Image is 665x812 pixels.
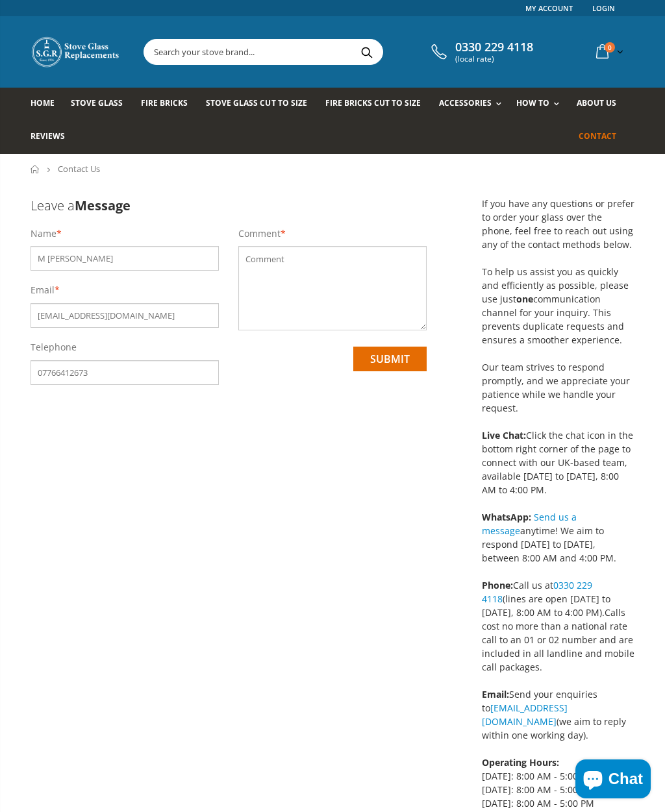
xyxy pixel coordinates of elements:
inbox-online-store-chat: Shopify online store chat [571,759,655,802]
img: Stove Glass Replacement [31,36,121,68]
h3: Leave a [31,197,427,214]
a: Stove Glass Cut To Size [206,88,316,121]
span: Contact Us [58,163,100,175]
label: Telephone [31,341,77,354]
a: Fire Bricks Cut To Size [325,88,431,121]
span: Click the chat icon in the bottom right corner of the page to connect with our UK-based team, ava... [482,429,633,496]
span: About us [577,97,616,108]
p: If you have any questions or prefer to order your glass over the phone, feel free to reach out us... [482,197,634,497]
strong: Phone: [482,579,513,591]
a: Fire Bricks [141,88,197,121]
a: How To [516,88,566,121]
strong: Operating Hours: [482,756,559,769]
strong: one [516,293,533,305]
a: About us [577,88,626,121]
span: Stove Glass Cut To Size [206,97,307,108]
label: Comment [238,227,281,240]
a: [EMAIL_ADDRESS][DOMAIN_NAME] [482,702,568,728]
a: Accessories [439,88,508,121]
label: Email [31,284,55,297]
span: Calls cost no more than a national rate call to an 01 or 02 number and are included in all landli... [482,606,634,673]
span: How To [516,97,549,108]
span: Stove Glass [71,97,123,108]
input: Search your stove brand... [144,40,502,64]
a: 0 [591,39,626,64]
input: submit [353,347,427,371]
b: Message [75,197,131,214]
a: Home [31,88,64,121]
span: Home [31,97,55,108]
a: 0330 229 4118 [482,579,592,605]
a: Send us a message [482,511,577,537]
a: Home [31,165,40,173]
strong: Live Chat: [482,429,526,441]
span: Accessories [439,97,492,108]
span: anytime! We aim to respond [DATE] to [DATE], between 8:00 AM and 4:00 PM. [482,511,616,564]
a: Contact [579,121,626,154]
span: 0 [605,42,615,53]
strong: WhatsApp: [482,511,531,523]
button: Search [352,40,381,64]
span: Fire Bricks [141,97,188,108]
a: Reviews [31,121,75,154]
a: Stove Glass [71,88,132,121]
span: Contact [579,130,616,141]
label: Name [31,227,56,240]
strong: Email: [482,688,509,700]
span: Reviews [31,130,65,141]
span: Fire Bricks Cut To Size [325,97,421,108]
